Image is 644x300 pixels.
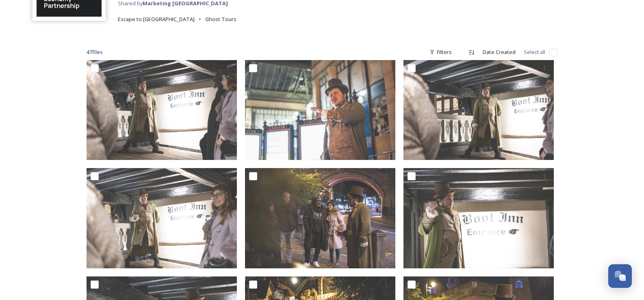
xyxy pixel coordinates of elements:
img: CGT_042.jpg [87,168,237,268]
span: Ghost Tours [205,15,236,23]
button: Open Chat [608,264,632,288]
div: Date Created [479,44,520,60]
img: CGT_041.jpg [245,168,395,268]
a: Ghost Tours [205,14,236,24]
img: CGT_046.jpg [87,60,237,160]
a: Escape to [GEOGRAPHIC_DATA] [118,14,195,24]
img: CGT_048.jpg [245,60,395,160]
span: 47 file s [87,48,103,56]
div: Filters [425,44,456,60]
span: Escape to [GEOGRAPHIC_DATA] [118,15,195,23]
img: CGT_043.jpg [403,168,554,268]
span: Select all [524,48,545,56]
img: CGT_045.jpg [403,60,554,160]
